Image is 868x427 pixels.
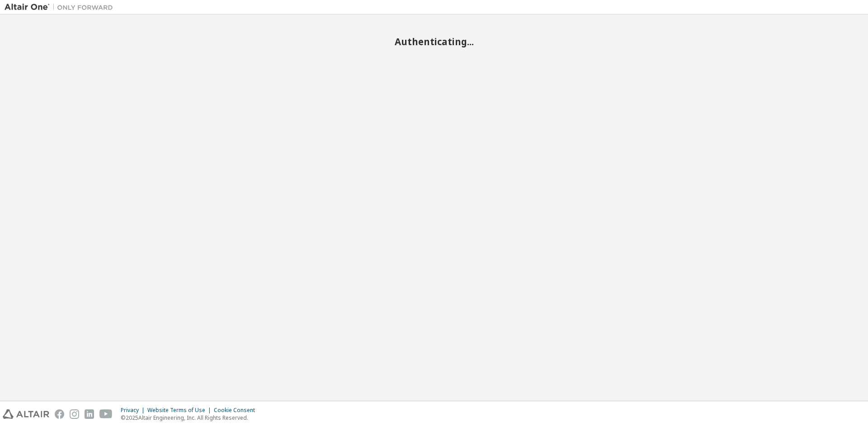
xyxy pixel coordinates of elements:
[99,409,113,419] img: youtube.svg
[70,409,79,419] img: instagram.svg
[121,407,147,414] div: Privacy
[214,407,260,414] div: Cookie Consent
[147,407,214,414] div: Website Terms of Use
[55,409,64,419] img: facebook.svg
[5,36,863,47] h2: Authenticating...
[3,409,49,419] img: altair_logo.svg
[85,409,94,419] img: linkedin.svg
[121,414,260,422] p: © 2025 Altair Engineering, Inc. All Rights Reserved.
[5,3,118,12] img: Altair One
